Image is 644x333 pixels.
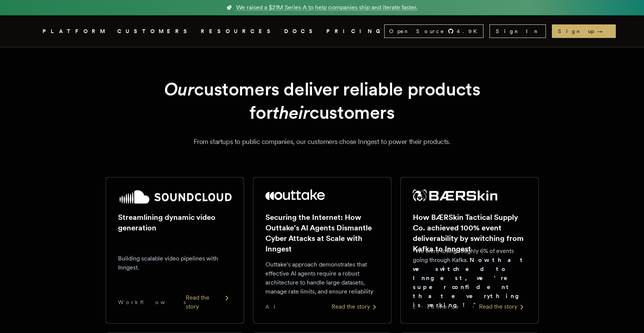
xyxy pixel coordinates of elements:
button: PLATFORM [42,27,108,36]
a: BÆRSkin Tactical Supply Co. logoHow BÆRSkin Tactical Supply Co. achieved 100% event deliverabilit... [400,177,539,324]
img: BÆRSkin Tactical Supply Co. [413,189,498,201]
span: We raised a $21M Series A to help companies ship and iterate faster. [236,3,418,12]
span: AI [265,303,282,310]
span: Workflows [118,298,186,306]
p: Outtake's approach demonstrates that effective AI agents require a robust architecture to handle ... [265,260,379,296]
span: 4.9 K [457,27,482,35]
a: DOCS [284,27,317,36]
span: Open Source [389,27,445,35]
a: PRICING [326,27,384,36]
a: Sign up [552,24,616,38]
img: SoundCloud [118,189,232,204]
h1: customers deliver reliable products for customers [124,77,521,124]
em: their [273,101,309,123]
span: E-commerce [413,303,459,310]
p: From startups to public companies, our customers chose Inngest to power their products. [52,136,593,147]
em: Our [164,78,194,100]
p: "We were losing roughly 6% of events going through Kafka. ." [413,247,526,310]
h2: Securing the Internet: How Outtake's AI Agents Dismantle Cyber Attacks at Scale with Inngest [265,212,379,254]
a: Sign In [489,24,546,38]
a: Outtake logoSecuring the Internet: How Outtake's AI Agents Dismantle Cyber Attacks at Scale with ... [253,177,391,324]
h2: Streamlining dynamic video generation [118,212,232,233]
nav: Global [21,15,623,47]
a: SoundCloud logoStreamlining dynamic video generationBuilding scalable video pipelines with Innges... [106,177,244,324]
h2: How BÆRSkin Tactical Supply Co. achieved 100% event deliverability by switching from Kafka to Inn... [413,212,526,254]
img: Outtake [265,189,325,200]
a: CUSTOMERS [117,27,192,36]
button: RESOURCES [201,27,275,36]
div: Read the story [479,302,526,311]
p: Building scalable video pipelines with Inngest. [118,254,232,272]
span: → [597,27,610,35]
div: Read the story [186,293,232,311]
div: Read the story [332,302,379,311]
